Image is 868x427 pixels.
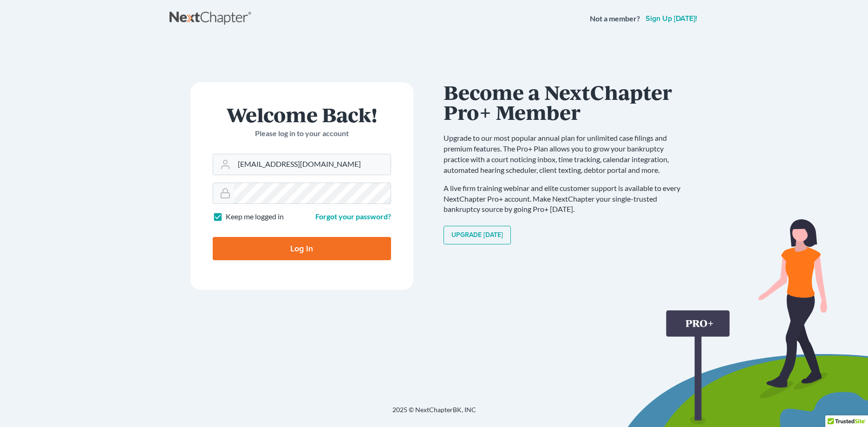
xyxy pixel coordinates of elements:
[170,405,699,422] div: 2025 © NextChapterBK, INC
[213,105,391,125] h1: Welcome Back!
[226,211,284,222] label: Keep me logged in
[444,82,690,122] h1: Become a NextChapter Pro+ Member
[444,183,690,215] p: A live firm training webinar and elite customer support is available to every NextChapter Pro+ ac...
[444,133,690,175] p: Upgrade to our most popular annual plan for unlimited case filings and premium features. The Pro+...
[644,15,699,22] a: Sign up [DATE]!
[213,237,391,260] input: Log In
[213,128,391,139] p: Please log in to your account
[315,212,391,221] a: Forgot your password?
[590,13,640,24] strong: Not a member?
[234,154,391,175] input: Email Address
[444,226,511,244] a: Upgrade [DATE]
